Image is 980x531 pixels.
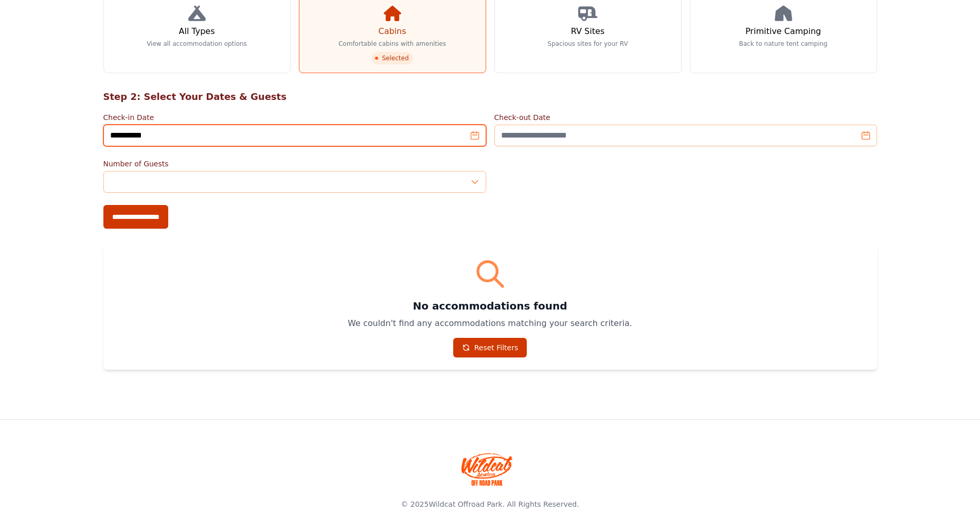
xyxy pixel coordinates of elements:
h2: Step 2: Select Your Dates & Guests [103,90,877,104]
label: Number of Guests [103,159,486,169]
label: Check-in Date [103,112,486,123]
p: Spacious sites for your RV [547,40,628,48]
span: © 2025 . All Rights Reserved. [401,500,579,508]
label: Check-out Date [494,112,877,123]
h3: RV Sites [571,25,604,38]
a: Wildcat Offroad Park [429,500,502,508]
span: Selected [371,52,413,64]
p: We couldn't find any accommodations matching your search criteria. [116,317,865,330]
img: Wildcat Offroad park [461,453,513,486]
h3: No accommodations found [116,299,865,313]
h3: All Types [179,25,215,38]
h3: Primitive Camping [745,25,821,38]
p: View all accommodation options [147,40,247,48]
p: Comfortable cabins with amenities [338,40,446,48]
h3: Cabins [378,25,406,38]
p: Back to nature tent camping [739,40,828,48]
a: Reset Filters [453,338,527,357]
